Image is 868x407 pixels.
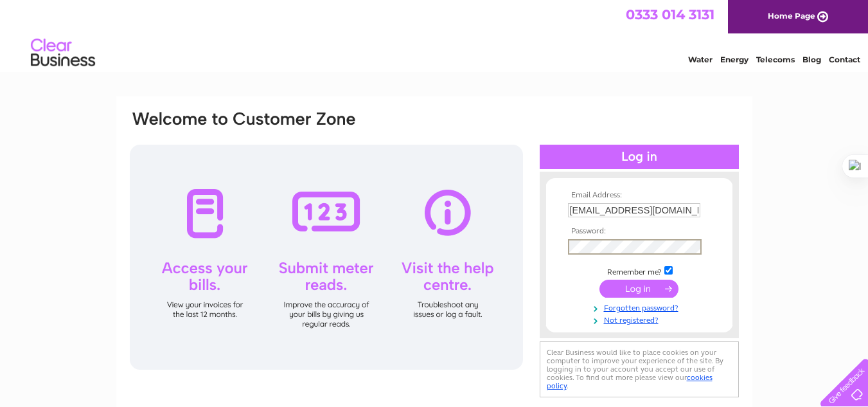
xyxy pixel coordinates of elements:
[829,55,860,64] a: Contact
[626,6,714,23] a: 0333 014 3131
[599,280,678,298] input: Submit
[802,55,821,64] a: Blog
[568,301,714,313] a: Forgotten password?
[720,55,748,64] a: Energy
[756,55,795,64] a: Telecoms
[547,373,713,390] a: cookies policy
[568,313,714,325] a: Not registered?
[565,264,714,277] td: Remember me?
[131,7,738,62] div: Clear Business is a trading name of Verastar Limited (registered in [GEOGRAPHIC_DATA] No. 3667643...
[565,191,714,200] th: Email Address:
[540,341,739,397] div: Clear Business would like to place cookies on your computer to improve your experience of the sit...
[688,55,713,64] a: Water
[565,227,714,236] th: Password:
[30,33,96,73] img: logo.png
